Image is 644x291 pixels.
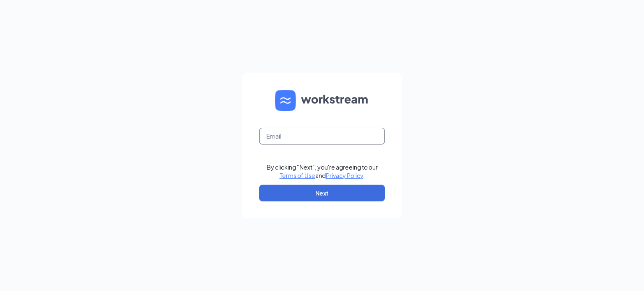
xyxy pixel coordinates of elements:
[259,185,385,201] button: Next
[275,90,369,111] img: WS logo and Workstream text
[280,172,315,179] a: Terms of Use
[326,172,363,179] a: Privacy Policy
[267,163,378,180] div: By clicking "Next", you're agreeing to our and .
[259,128,385,144] input: Email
